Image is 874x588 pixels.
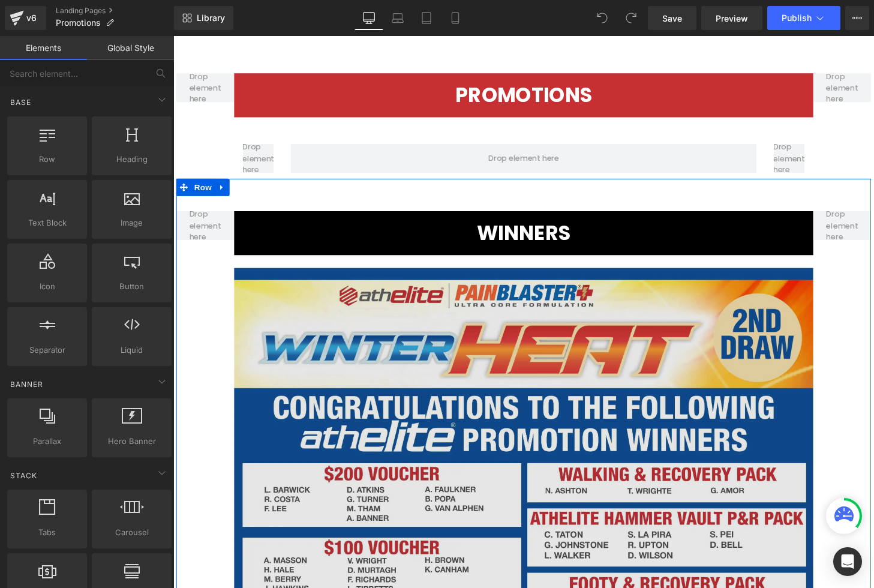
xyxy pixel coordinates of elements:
[619,6,643,30] button: Redo
[56,6,174,16] a: Landing Pages
[9,379,44,390] span: Banner
[11,153,83,166] span: Row
[95,526,168,539] span: Carousel
[782,13,812,23] span: Publish
[590,6,614,30] button: Undo
[11,280,83,293] span: Icon
[56,18,101,28] span: Promotions
[95,344,168,356] span: Liquid
[383,6,412,30] a: Laptop
[701,6,762,30] a: Preview
[314,189,412,218] strong: WINNERS
[845,6,869,30] button: More
[11,344,83,356] span: Separator
[833,547,862,576] div: Open Intercom Messenger
[95,435,168,448] span: Hero Banner
[43,148,58,166] a: Expand / Collapse
[11,435,83,448] span: Parallax
[95,280,168,293] span: Button
[292,46,434,76] strong: PROMOTIONS
[87,36,174,60] a: Global Style
[662,12,682,25] span: Save
[412,6,441,30] a: Tablet
[716,12,748,25] span: Preview
[24,10,39,26] div: v6
[9,470,38,481] span: Stack
[11,526,83,539] span: Tabs
[95,153,168,166] span: Heading
[355,6,383,30] a: Desktop
[197,13,225,23] span: Library
[767,6,840,30] button: Publish
[441,6,470,30] a: Mobile
[95,217,168,229] span: Image
[5,6,46,30] a: v6
[11,217,83,229] span: Text Block
[174,6,233,30] a: New Library
[19,148,43,166] span: Row
[9,97,32,108] span: Base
